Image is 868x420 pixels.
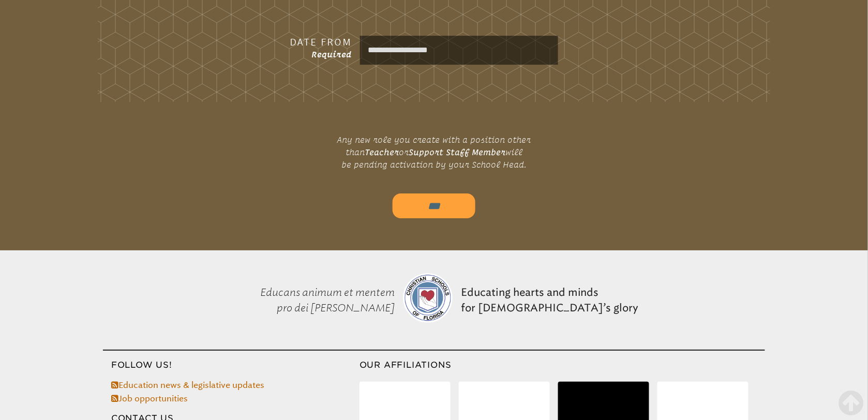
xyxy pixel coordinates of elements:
[365,147,399,157] strong: Teacher
[314,129,555,175] p: Any new role you create with a position other than or will be pending activation by your School H...
[186,36,352,48] h3: Date From
[409,147,505,157] strong: Support Staff Member
[111,380,264,390] a: Education news & legislative updates
[360,359,765,371] h3: Our Affiliations
[403,273,453,323] img: csf-logo-web-colors.png
[111,394,188,403] a: Job opportunities
[225,259,399,341] p: Educans animum et mentem pro dei [PERSON_NAME]
[312,50,352,59] span: Required
[457,259,643,341] p: Educating hearts and minds for [DEMOGRAPHIC_DATA]’s glory
[103,359,360,371] h3: Follow Us!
